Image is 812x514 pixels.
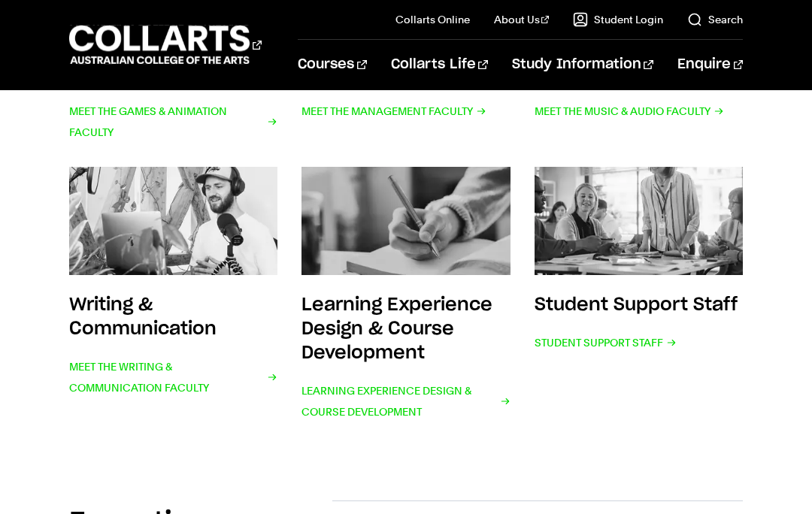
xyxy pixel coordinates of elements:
a: About Us [494,12,550,27]
span: Student Support Staff [535,332,677,353]
span: Learning Experience Design & Course Development [301,380,510,422]
a: Collarts Life [391,40,488,89]
span: Meet the Games & Animation Faculty [69,101,277,143]
a: Study Information [512,40,653,89]
span: Meet the Music & Audio Faculty [535,101,724,122]
a: Learning Experience Design & Course Development Learning Experience Design & Course Development [301,167,510,422]
h3: Student Support Staff [535,296,738,314]
a: Courses [298,40,366,89]
h3: Writing & Communication [69,296,217,338]
a: Collarts Online [395,12,470,27]
a: Enquire [677,40,743,89]
a: Student Login [573,12,663,27]
span: Meet the Management Faculty [301,101,486,122]
a: Student Support Staff Student Support Staff [535,167,743,422]
a: Search [687,12,743,27]
a: Writing & Communication Meet the Writing & Communication Faculty [69,167,277,422]
h3: Learning Experience Design & Course Development [301,296,492,362]
div: Go to homepage [69,23,261,66]
span: Meet the Writing & Communication Faculty [69,356,277,398]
